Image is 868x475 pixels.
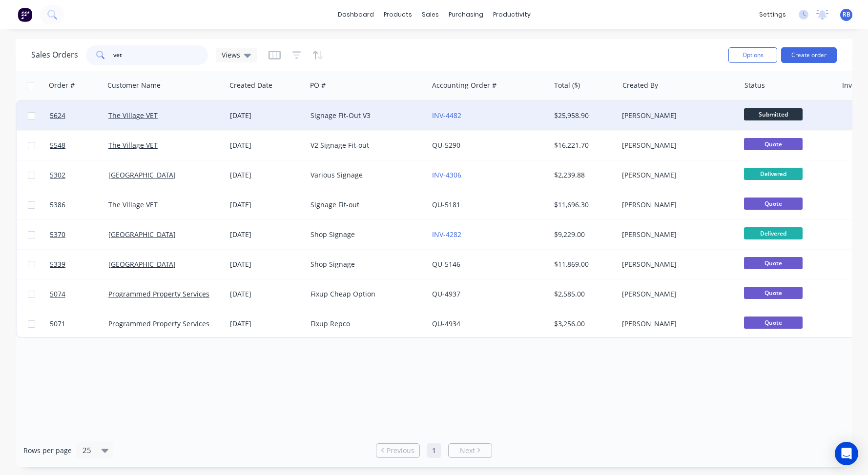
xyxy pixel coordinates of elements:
[781,47,837,63] button: Create order
[744,227,803,239] span: Delivered
[843,10,850,19] span: RB
[744,108,803,120] span: Submitted
[835,442,858,465] div: Open Intercom Messenger
[222,50,240,60] span: Views
[432,80,496,90] div: Accounting Order #
[622,170,730,180] div: [PERSON_NAME]
[50,101,108,130] a: 5624
[754,7,791,22] div: settings
[554,111,611,120] div: $25,958.90
[554,319,611,329] div: $3,256.00
[554,80,580,90] div: Total ($)
[310,140,419,150] div: V2 Signage Fit-out
[113,45,208,65] input: Search...
[622,200,730,210] div: [PERSON_NAME]
[50,170,65,180] span: 5302
[554,200,611,210] div: $11,696.30
[432,230,461,239] a: INV-4282
[372,443,496,458] ul: Pagination
[230,259,303,269] div: [DATE]
[50,200,65,210] span: 5386
[310,259,419,269] div: Shop Signage
[376,446,419,455] a: Previous page
[379,7,417,22] div: products
[18,7,32,22] img: Factory
[728,47,777,63] button: Options
[554,230,611,239] div: $9,229.00
[50,319,65,329] span: 5071
[554,289,611,299] div: $2,585.00
[230,289,303,299] div: [DATE]
[50,309,108,338] a: 5071
[554,259,611,269] div: $11,869.00
[622,111,730,120] div: [PERSON_NAME]
[432,140,460,150] a: QU-5290
[310,111,419,120] div: Signage Fit-Out V3
[427,443,441,458] a: Page 1 is your current page
[108,319,209,328] a: Programmed Property Services
[230,170,303,180] div: [DATE]
[744,198,803,210] span: Quote
[108,230,176,239] a: [GEOGRAPHIC_DATA]
[230,230,303,239] div: [DATE]
[108,259,176,269] a: [GEOGRAPHIC_DATA]
[230,140,303,150] div: [DATE]
[310,80,326,90] div: PO #
[50,160,108,190] a: 5302
[432,200,460,209] a: QU-5181
[622,140,730,150] div: [PERSON_NAME]
[744,257,803,269] span: Quote
[622,230,730,239] div: [PERSON_NAME]
[460,446,475,455] span: Next
[554,140,611,150] div: $16,221.70
[622,289,730,299] div: [PERSON_NAME]
[444,7,488,22] div: purchasing
[49,80,75,90] div: Order #
[310,289,419,299] div: Fixup Cheap Option
[230,319,303,329] div: [DATE]
[554,170,611,180] div: $2,239.88
[50,279,108,309] a: 5074
[310,319,419,329] div: Fixup Repco
[449,446,492,455] a: Next page
[333,7,379,22] a: dashboard
[230,111,303,120] div: [DATE]
[432,289,460,298] a: QU-4937
[50,250,108,279] a: 5339
[622,319,730,329] div: [PERSON_NAME]
[50,230,65,239] span: 5370
[744,80,765,90] div: Status
[50,111,65,120] span: 5624
[108,170,176,179] a: [GEOGRAPHIC_DATA]
[50,190,108,219] a: 5386
[50,220,108,249] a: 5370
[229,80,272,90] div: Created Date
[50,140,65,150] span: 5548
[488,7,536,22] div: productivity
[432,111,461,120] a: INV-4482
[23,446,72,455] span: Rows per page
[50,131,108,160] a: 5548
[310,170,419,180] div: Various Signage
[50,289,65,299] span: 5074
[31,50,78,59] h1: Sales Orders
[108,200,158,209] a: The Village VET
[622,80,658,90] div: Created By
[108,289,209,298] a: Programmed Property Services
[417,7,444,22] div: sales
[108,111,158,120] a: The Village VET
[387,446,414,455] span: Previous
[310,230,419,239] div: Shop Signage
[744,287,803,299] span: Quote
[107,80,161,90] div: Customer Name
[432,170,461,179] a: INV-4306
[432,319,460,328] a: QU-4934
[108,140,158,150] a: The Village VET
[230,200,303,210] div: [DATE]
[744,168,803,180] span: Delivered
[622,259,730,269] div: [PERSON_NAME]
[744,317,803,329] span: Quote
[310,200,419,210] div: Signage Fit-out
[432,259,460,269] a: QU-5146
[50,259,65,269] span: 5339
